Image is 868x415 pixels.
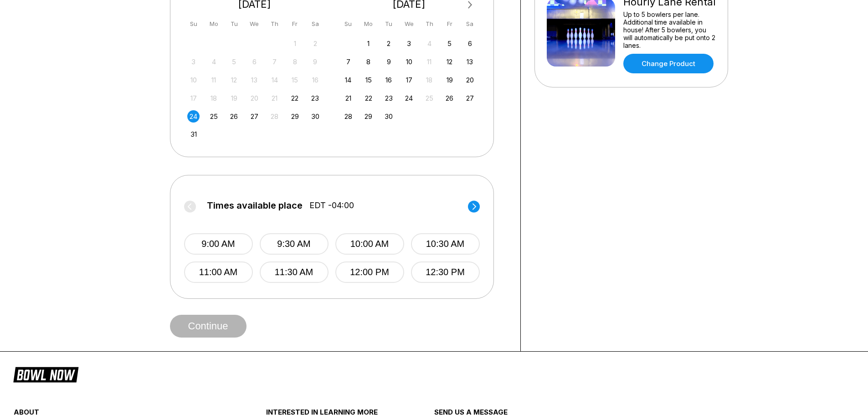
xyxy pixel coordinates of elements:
div: Choose Saturday, September 20th, 2025 [464,74,476,86]
div: Choose Friday, September 19th, 2025 [443,74,456,86]
div: Choose Saturday, September 13th, 2025 [464,56,476,68]
button: 12:00 PM [335,261,404,283]
div: Choose Wednesday, September 24th, 2025 [403,92,415,104]
div: Not available Thursday, September 11th, 2025 [423,56,436,68]
div: month 2025-08 [186,36,323,141]
span: EDT -04:00 [309,200,354,210]
button: 12:30 PM [411,261,480,283]
div: Mo [208,18,220,30]
div: Choose Saturday, September 27th, 2025 [464,92,476,104]
div: We [403,18,415,30]
div: Choose Friday, August 22nd, 2025 [289,92,301,104]
div: Not available Tuesday, August 12th, 2025 [228,74,240,86]
div: Choose Monday, September 1st, 2025 [362,37,375,50]
button: 10:30 AM [411,233,480,255]
div: Choose Friday, September 26th, 2025 [443,92,456,104]
div: We [248,18,261,30]
div: Tu [228,18,240,30]
div: Not available Thursday, August 21st, 2025 [268,92,281,104]
div: Sa [464,18,476,30]
div: Choose Sunday, September 7th, 2025 [342,56,354,68]
div: Choose Wednesday, September 3rd, 2025 [403,37,415,50]
button: 10:00 AM [335,233,404,255]
div: Th [423,18,436,30]
div: Not available Wednesday, August 20th, 2025 [248,92,261,104]
div: Not available Thursday, August 7th, 2025 [268,56,281,68]
div: Choose Tuesday, September 30th, 2025 [383,110,395,123]
div: Not available Monday, August 18th, 2025 [208,92,220,104]
div: Su [187,18,200,30]
div: Choose Monday, September 29th, 2025 [362,110,375,123]
div: Fr [289,18,301,30]
div: Su [342,18,354,30]
div: Choose Monday, September 15th, 2025 [362,74,375,86]
div: Choose Monday, August 25th, 2025 [208,110,220,123]
button: 11:00 AM [184,261,253,283]
div: Choose Saturday, September 6th, 2025 [464,37,476,50]
span: Times available place [207,200,303,210]
div: Th [268,18,281,30]
div: Choose Sunday, September 28th, 2025 [342,110,354,123]
div: Not available Thursday, September 18th, 2025 [423,74,436,86]
div: Choose Saturday, August 30th, 2025 [309,110,321,123]
div: Choose Wednesday, August 27th, 2025 [248,110,261,123]
div: Not available Thursday, September 25th, 2025 [423,92,436,104]
div: Choose Wednesday, September 17th, 2025 [403,74,415,86]
div: month 2025-09 [341,36,478,123]
div: Choose Monday, September 22nd, 2025 [362,92,375,104]
div: Not available Tuesday, August 5th, 2025 [228,56,240,68]
div: Sa [309,18,321,30]
div: Choose Tuesday, August 26th, 2025 [228,110,240,123]
div: Choose Wednesday, September 10th, 2025 [403,56,415,68]
button: 11:30 AM [260,261,329,283]
div: Not available Monday, August 11th, 2025 [208,74,220,86]
div: Not available Saturday, August 2nd, 2025 [309,37,321,50]
div: Not available Wednesday, August 13th, 2025 [248,74,261,86]
div: Choose Tuesday, September 16th, 2025 [383,74,395,86]
div: Choose Sunday, September 14th, 2025 [342,74,354,86]
div: Not available Friday, August 15th, 2025 [289,74,301,86]
button: 9:00 AM [184,233,253,255]
div: Fr [443,18,456,30]
div: Choose Tuesday, September 9th, 2025 [383,56,395,68]
div: Not available Sunday, August 17th, 2025 [187,92,200,104]
div: Not available Thursday, August 14th, 2025 [268,74,281,86]
div: Up to 5 bowlers per lane. Additional time available in house! After 5 bowlers, you will automatic... [623,10,716,49]
div: Choose Tuesday, September 2nd, 2025 [383,37,395,50]
div: Not available Thursday, August 28th, 2025 [268,110,281,123]
div: Choose Sunday, August 31st, 2025 [187,128,200,140]
div: Not available Friday, August 8th, 2025 [289,56,301,68]
div: Choose Sunday, August 24th, 2025 [187,110,200,123]
div: Choose Saturday, August 23rd, 2025 [309,92,321,104]
div: Not available Sunday, August 10th, 2025 [187,74,200,86]
div: Choose Friday, September 5th, 2025 [443,37,456,50]
div: Choose Tuesday, September 23rd, 2025 [383,92,395,104]
button: 9:30 AM [260,233,329,255]
div: Mo [362,18,375,30]
a: Change Product [623,54,714,73]
div: Not available Saturday, August 16th, 2025 [309,74,321,86]
div: Not available Sunday, August 3rd, 2025 [187,56,200,68]
div: Not available Thursday, September 4th, 2025 [423,37,436,50]
div: Choose Monday, September 8th, 2025 [362,56,375,68]
div: Not available Tuesday, August 19th, 2025 [228,92,240,104]
div: Not available Wednesday, August 6th, 2025 [248,56,261,68]
div: Not available Friday, August 1st, 2025 [289,37,301,50]
div: Tu [383,18,395,30]
div: Choose Friday, September 12th, 2025 [443,56,456,68]
div: Not available Saturday, August 9th, 2025 [309,56,321,68]
div: Choose Sunday, September 21st, 2025 [342,92,354,104]
div: Not available Monday, August 4th, 2025 [208,56,220,68]
div: Choose Friday, August 29th, 2025 [289,110,301,123]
